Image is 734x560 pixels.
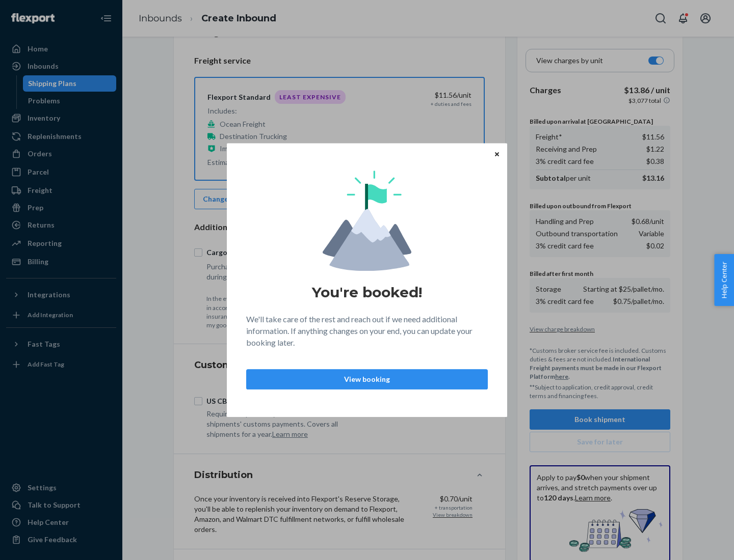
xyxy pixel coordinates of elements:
h1: You're booked! [312,283,422,301]
button: Close [492,148,502,159]
img: svg+xml,%3Csvg%20viewBox%3D%220%200%20174%20197%22%20fill%3D%22none%22%20xmlns%3D%22http%3A%2F%2F... [323,171,411,271]
p: We'll take care of the rest and reach out if we need additional information. If anything changes ... [246,314,488,349]
p: View booking [255,374,479,384]
button: View booking [246,369,488,389]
